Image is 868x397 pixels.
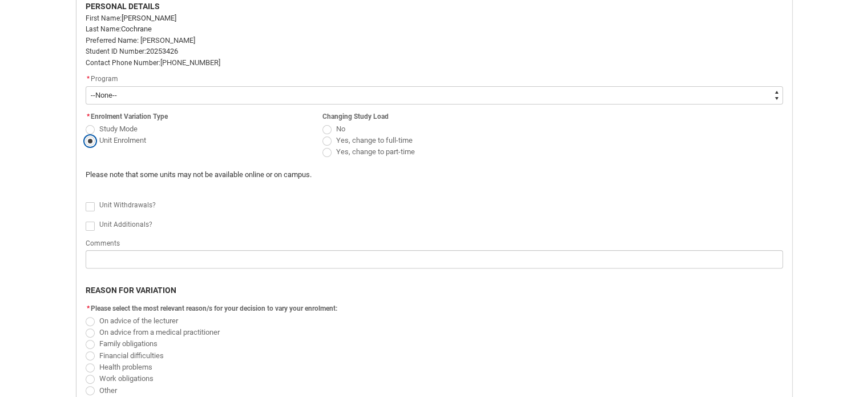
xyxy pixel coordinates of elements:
span: Study Mode [99,125,138,133]
span: On advice from a medical practitioner [99,328,220,336]
span: Work obligations [99,374,154,383]
span: Program [91,75,118,83]
span: [PHONE_NUMBER] [160,58,220,67]
span: Yes, change to full-time [336,136,413,145]
strong: PERSONAL DETAILS [86,2,160,11]
span: Enrolment Variation Type [91,113,168,121]
p: Please note that some units may not be available online or on campus. [86,169,605,181]
abbr: required [87,113,90,121]
span: Preferred Name: [PERSON_NAME] [86,36,195,45]
span: Other [99,386,117,395]
p: 20253426 [86,46,783,57]
p: [PERSON_NAME] [86,13,783,24]
span: Health problems [99,363,152,371]
span: Please select the most relevant reason/s for your decision to vary your enrolment: [91,304,337,312]
span: First Name: [86,14,122,22]
span: No [336,125,345,133]
span: Financial difficulties [99,351,164,360]
abbr: required [87,75,90,83]
span: On advice of the lecturer [99,316,178,325]
span: Changing Study Load [322,113,389,121]
span: Unit Withdrawals? [99,201,156,209]
span: Last Name: [86,25,121,33]
b: REASON FOR VARIATION [86,286,176,295]
span: Comments [86,239,120,247]
span: Yes, change to part-time [336,147,415,156]
span: Contact Phone Number: [86,59,160,67]
span: Unit Enrolment [99,136,146,145]
p: Cochrane [86,23,783,35]
span: Family obligations [99,339,158,348]
abbr: required [87,304,90,312]
span: Unit Additionals? [99,220,152,228]
span: Student ID Number: [86,47,146,55]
